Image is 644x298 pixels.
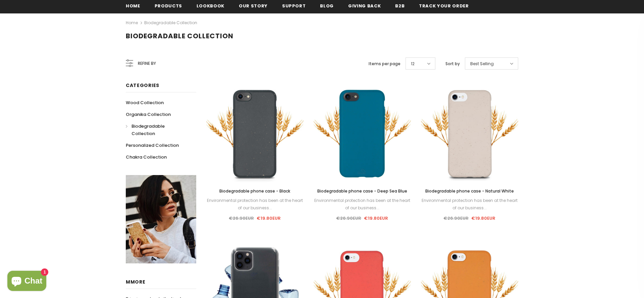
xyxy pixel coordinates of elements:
span: Our Story [239,3,268,9]
a: Biodegradable Collection [126,120,189,139]
span: Biodegradable phone case - Natural White [425,188,514,194]
inbox-online-store-chat: Shopify online store chat [5,271,48,293]
a: Chakra Collection [126,151,167,163]
span: Categories [126,82,159,89]
span: Track your order [419,3,469,9]
label: Items per page [369,60,400,67]
span: B2B [395,3,405,9]
span: Best Selling [470,60,494,67]
a: Organika Collection [126,109,171,120]
span: Home [126,3,140,9]
span: €19.80EUR [364,215,388,221]
span: Personalized Collection [126,142,179,148]
a: Biodegradable phone case - Natural White [421,187,518,195]
span: €26.90EUR [229,215,254,221]
span: Biodegradable phone case - Black [219,188,290,194]
span: Wood Collection [126,99,164,106]
label: Sort by [445,60,460,67]
span: €19.80EUR [257,215,281,221]
span: support [282,3,306,9]
span: Biodegradable phone case - Deep Sea Blue [317,188,407,194]
div: Environmental protection has been at the heart of our business... [314,197,411,212]
a: Biodegradable phone case - Black [206,187,304,195]
span: Organika Collection [126,111,171,118]
span: 12 [411,60,415,67]
span: Biodegradable Collection [131,123,165,137]
span: Blog [320,3,334,9]
a: Biodegradable Collection [144,20,197,26]
span: €26.90EUR [443,215,469,221]
span: Biodegradable Collection [126,31,233,41]
a: Personalized Collection [126,139,179,151]
span: €26.90EUR [336,215,361,221]
span: Chakra Collection [126,154,167,160]
span: Giving back [348,3,381,9]
a: Wood Collection [126,97,164,109]
span: Refine by [138,60,156,67]
a: Biodegradable phone case - Deep Sea Blue [314,187,411,195]
span: MMORE [126,279,146,285]
span: €19.80EUR [471,215,495,221]
div: Environmental protection has been at the heart of our business... [206,197,304,212]
div: Environmental protection has been at the heart of our business... [421,197,518,212]
a: Home [126,19,138,27]
span: Products [155,3,182,9]
span: Lookbook [197,3,224,9]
